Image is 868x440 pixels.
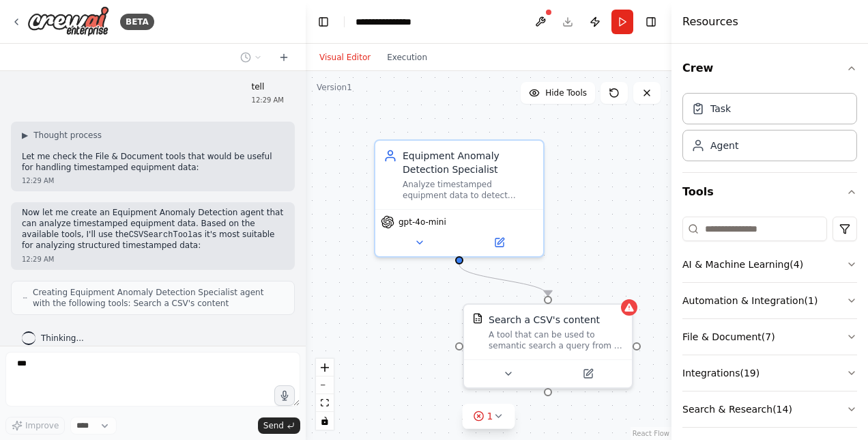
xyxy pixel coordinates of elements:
[399,217,446,228] span: gpt-4o-mini
[317,82,352,93] div: Version 1
[316,359,334,376] button: zoom in
[403,179,535,201] div: Analyze timestamped equipment data to detect anomalies, classify their types, and assess severity...
[311,49,379,66] button: Visual Editor
[545,87,587,98] span: Hide Tools
[316,359,334,430] div: React Flow controls
[682,283,857,318] button: Automation & Integration(1)
[22,130,102,141] button: ▶Thought process
[633,430,669,437] a: React Flow attribution
[549,366,626,382] button: Open in side panel
[521,82,595,104] button: Hide Tools
[235,49,267,66] button: Switch to previous chat
[710,102,731,115] div: Task
[641,12,661,31] button: Hide right sidebar
[472,313,483,324] img: CSVSearchTool
[27,6,109,37] img: Logo
[379,49,435,66] button: Execution
[33,130,102,141] span: Thought process
[682,87,857,172] div: Crew
[403,149,535,176] div: Equipment Anomaly Detection Specialist
[682,173,857,211] button: Tools
[682,14,738,30] h4: Resources
[252,95,284,105] div: 12:29 AM
[22,130,28,141] span: ▶
[252,82,284,93] p: tell
[356,15,424,29] nav: breadcrumb
[258,417,300,434] button: Send
[461,234,538,251] button: Open in side panel
[487,409,493,423] span: 1
[274,385,295,406] button: Click to speak your automation idea
[22,254,284,264] div: 12:29 AM
[682,355,857,391] button: Integrations(19)
[682,247,857,282] button: AI & Machine Learning(4)
[5,417,65,435] button: Improve
[463,303,633,389] div: CSVSearchToolSearch a CSV's contentA tool that can be used to semantic search a query from a CSV'...
[489,329,624,351] div: A tool that can be used to semantic search a query from a CSV's content.
[41,333,84,344] span: Thinking...
[22,208,284,251] p: Now let me create an Equipment Anomaly Detection agent that can analyze timestamped equipment dat...
[452,264,555,296] g: Edge from 55e5c9b4-6e62-40ea-91fd-8c878b67d5ce to 652d3ccc-6bd0-49f6-935d-f29b39000a0a
[710,139,738,152] div: Agent
[22,176,284,186] div: 12:29 AM
[33,287,283,309] span: Creating Equipment Anomaly Detection Specialist agent with the following tools: Search a CSV's co...
[682,391,857,427] button: Search & Research(14)
[316,394,334,412] button: fit view
[273,49,295,66] button: Start a new chat
[314,12,333,31] button: Hide left sidebar
[374,139,545,258] div: Equipment Anomaly Detection SpecialistAnalyze timestamped equipment data to detect anomalies, cla...
[120,14,154,30] div: BETA
[263,420,284,431] span: Send
[25,420,59,431] span: Improve
[316,376,334,394] button: zoom out
[22,152,284,173] p: Let me check the File & Document tools that would be useful for handling timestamped equipment data:
[682,319,857,355] button: File & Document(7)
[129,230,193,240] code: CSVSearchTool
[463,404,515,429] button: 1
[682,49,857,87] button: Crew
[489,313,600,327] div: Search a CSV's content
[316,412,334,430] button: toggle interactivity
